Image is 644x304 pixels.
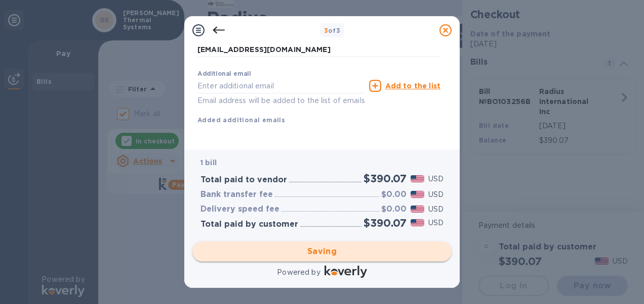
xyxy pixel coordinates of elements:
b: 1 bill [200,159,217,167]
h3: Bank transfer fee [200,190,273,199]
h3: $0.00 [381,205,407,214]
p: USD [428,204,444,215]
u: Add to the list [385,82,440,90]
img: Logo [325,266,367,278]
p: USD [428,218,444,228]
b: Added additional emails [197,116,285,124]
p: USD [428,189,444,200]
h2: $390.07 [364,172,407,185]
input: Enter your primary name [197,42,440,58]
h3: Total paid to vendor [200,175,287,185]
span: 3 [324,27,328,34]
h3: $0.00 [381,190,407,199]
label: Additional email [197,71,251,77]
p: Email address will be added to the list of emails [197,95,365,107]
img: USD [411,206,424,213]
b: of 3 [324,27,341,34]
input: Enter additional email [197,78,365,93]
h3: Total paid by customer [200,220,298,229]
p: Powered by [277,267,320,278]
img: USD [411,175,424,182]
h3: Delivery speed fee [200,205,279,214]
h2: $390.07 [364,217,407,229]
img: USD [411,191,424,198]
p: USD [428,174,444,184]
img: USD [411,219,424,226]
